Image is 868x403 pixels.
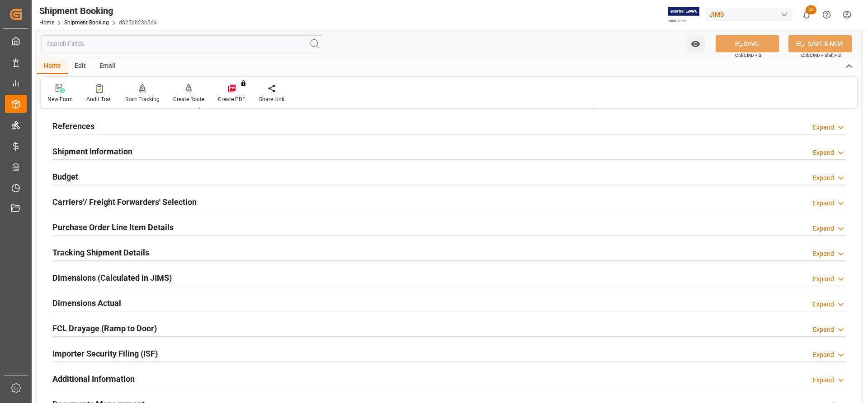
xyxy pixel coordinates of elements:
span: Ctrl/CMD + S [735,52,761,59]
button: JIMS [706,6,796,23]
button: SAVE & NEW [788,35,852,52]
h2: References [52,120,94,132]
img: Exertis%20JAM%20-%20Email%20Logo.jpg_1722504956.jpg [668,7,699,23]
div: Expand [813,148,834,157]
div: Create Route [173,95,204,103]
a: Shipment Booking [64,19,109,26]
h2: Shipment Information [52,145,132,157]
div: Expand [813,224,834,233]
div: Expand [813,300,834,309]
h2: Importer Security Filing (ISF) [52,347,158,360]
div: Audit Trail [86,95,112,103]
div: Home [37,59,68,74]
h2: Tracking Shipment Details [52,246,149,259]
h2: Dimensions (Calculated in JIMS) [52,272,172,284]
h2: FCL Drayage (Ramp to Door) [52,322,157,334]
h2: Additional Information [52,373,135,385]
button: show 33 new notifications [796,5,816,25]
div: Expand [813,274,834,284]
input: Search Fields [42,35,323,52]
span: Completed [583,103,609,109]
span: Quote [54,103,69,109]
div: Expand [813,123,834,132]
div: New Form [47,95,73,103]
div: Expand [813,199,834,208]
h2: Budget [52,171,78,183]
div: Start Tracking [125,95,160,103]
h2: Dimensions Actual [52,297,121,309]
span: Ready [186,103,201,109]
div: Expand [813,173,834,183]
div: Expand [813,325,834,334]
h2: Carriers'/ Freight Forwarders' Selection [52,196,197,208]
button: Help Center [816,5,837,25]
span: 33 [806,5,816,14]
a: Home [39,19,54,26]
div: Expand [813,375,834,385]
div: Share Link [259,95,284,103]
span: Ctrl/CMD + Shift + S [801,52,841,59]
div: Edit [68,59,93,74]
button: SAVE [716,35,779,52]
h2: Purchase Order Line Item Details [52,221,174,233]
div: Expand [813,350,834,360]
div: Email [93,59,123,74]
div: JIMS [706,8,793,21]
button: open menu [686,35,705,52]
div: Expand [813,249,834,259]
div: Shipment Booking [39,4,157,18]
